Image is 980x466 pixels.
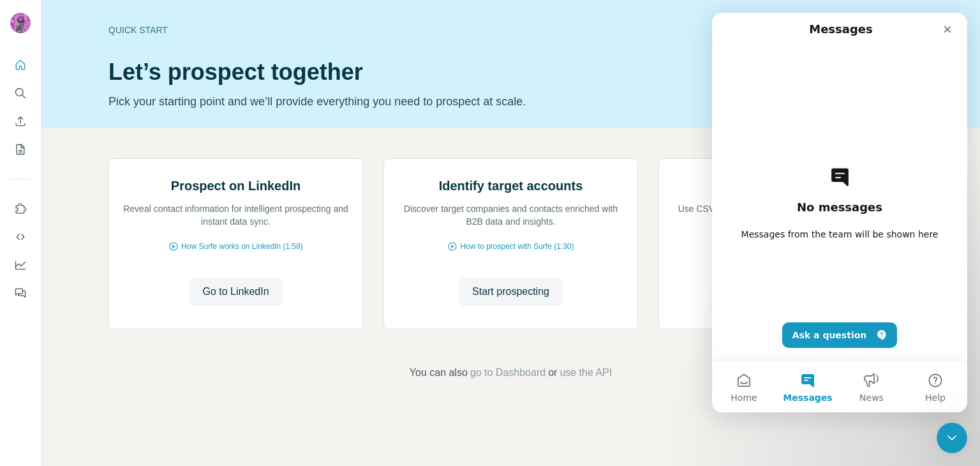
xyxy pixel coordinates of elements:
iframe: Intercom live chat [712,13,967,412]
button: use the API [560,365,612,380]
p: Discover target companies and contacts enriched with B2B data and insights. [397,202,625,228]
button: My lists [10,138,31,161]
button: Go to LinkedIn [189,278,281,306]
button: Enrich CSV [10,110,31,133]
button: Dashboard [10,253,31,276]
p: Reveal contact information for intelligent prospecting and instant data sync. [122,202,350,228]
span: How Surfe works on LinkedIn (1:58) [181,241,303,252]
button: Quick start [10,54,31,77]
span: Start prospecting [472,284,549,299]
button: go to Dashboard [470,365,546,380]
img: Avatar [10,13,31,33]
span: You can also [410,365,468,380]
h2: Identify target accounts [439,177,583,195]
span: How to prospect with Surfe (1:30) [460,241,574,252]
span: Go to LinkedIn [202,284,269,299]
button: Use Surfe on LinkedIn [10,197,31,220]
iframe: Intercom live chat [937,423,967,453]
button: Feedback [10,282,31,304]
h2: Prospect on LinkedIn [171,177,301,195]
p: Use CSV enrichment to confirm you are using the best data available. [672,202,900,228]
p: Pick your starting point and we’ll provide everything you need to prospect at scale. [108,93,724,110]
button: Use Surfe API [10,225,31,248]
button: Search [10,82,31,105]
button: Start prospecting [459,278,562,306]
h2: Enrich your contact lists [711,177,860,195]
span: or [548,365,557,380]
h1: Let’s prospect together [108,59,724,85]
div: Quick start [108,24,724,36]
